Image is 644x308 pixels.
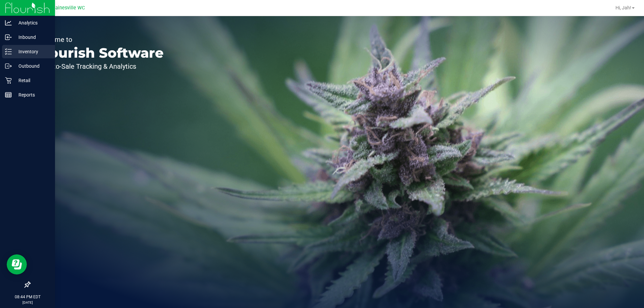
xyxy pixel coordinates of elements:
[5,91,12,98] inline-svg: Reports
[5,77,12,84] inline-svg: Retail
[12,91,52,99] p: Reports
[36,46,164,60] p: Flourish Software
[3,294,52,300] p: 08:44 PM EDT
[12,48,52,56] p: Inventory
[615,5,631,10] span: Hi, Jah!
[36,63,164,70] p: Seed-to-Sale Tracking & Analytics
[36,36,164,43] p: Welcome to
[5,63,12,69] inline-svg: Outbound
[52,5,85,11] span: Gainesville WC
[3,300,52,305] p: [DATE]
[12,76,52,84] p: Retail
[5,34,12,41] inline-svg: Inbound
[12,19,52,27] p: Analytics
[5,19,12,26] inline-svg: Analytics
[7,254,27,274] iframe: Resource center
[12,62,52,70] p: Outbound
[5,48,12,55] inline-svg: Inventory
[12,33,52,41] p: Inbound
